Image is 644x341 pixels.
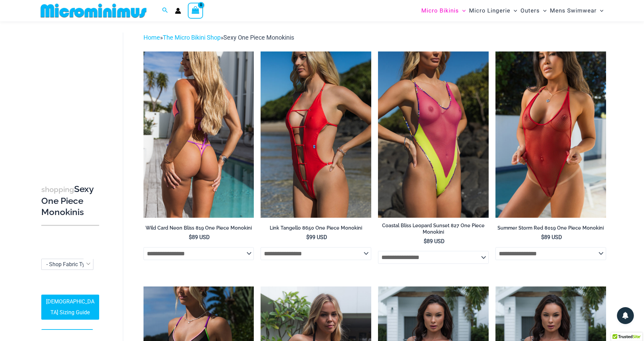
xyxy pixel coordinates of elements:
[143,51,254,217] a: Wild Card Neon Bliss 819 One Piece 04Wild Card Neon Bliss 819 One Piece 05Wild Card Neon Bliss 81...
[469,2,510,19] span: Micro Lingerie
[597,2,603,19] span: Menu Toggle
[510,2,517,19] span: Menu Toggle
[46,261,91,268] span: - Shop Fabric Type
[143,225,254,234] a: Wild Card Neon Bliss 819 One Piece Monokini
[38,3,149,18] img: MM SHOP LOGO FLAT
[495,51,606,217] img: Summer Storm Red 8019 One Piece 04
[41,184,99,218] h3: Sexy One Piece Monokinis
[189,234,210,240] bdi: 89 USD
[143,34,160,41] a: Home
[519,2,548,19] a: OutersMenu ToggleMenu Toggle
[378,222,489,235] h2: Coastal Bliss Leopard Sunset 827 One Piece Monokini
[378,51,489,217] img: Coastal Bliss Leopard Sunset 827 One Piece Monokini 06
[495,225,606,234] a: Summer Storm Red 8019 One Piece Monokini
[143,34,294,41] span: » »
[162,6,168,15] a: Search icon link
[42,259,93,270] span: - Shop Fabric Type
[261,51,371,217] img: Link Tangello 8650 One Piece Monokini 11
[541,234,544,240] span: $
[223,34,294,41] span: Sexy One Piece Monokinis
[541,234,562,240] bdi: 89 USD
[421,2,459,19] span: Micro Bikinis
[306,234,327,240] bdi: 99 USD
[459,2,466,19] span: Menu Toggle
[424,238,445,244] bdi: 89 USD
[261,225,371,234] a: Link Tangello 8650 One Piece Monokini
[550,2,597,19] span: Mens Swimwear
[548,2,605,19] a: Mens SwimwearMenu ToggleMenu Toggle
[467,2,519,19] a: Micro LingerieMenu ToggleMenu Toggle
[424,238,427,244] span: $
[520,2,540,19] span: Outers
[175,8,181,14] a: Account icon link
[378,51,489,217] a: Coastal Bliss Leopard Sunset 827 One Piece Monokini 06Coastal Bliss Leopard Sunset 827 One Piece ...
[495,225,606,231] h2: Summer Storm Red 8019 One Piece Monokini
[495,51,606,217] a: Summer Storm Red 8019 One Piece 04Summer Storm Red 8019 One Piece 03Summer Storm Red 8019 One Pie...
[188,3,203,18] a: View Shopping Cart, empty
[261,51,371,217] a: Link Tangello 8650 One Piece Monokini 11Link Tangello 8650 One Piece Monokini 12Link Tangello 865...
[163,34,221,41] a: The Micro Bikini Shop
[41,259,93,270] span: - Shop Fabric Type
[41,185,74,194] span: shopping
[143,225,254,231] h2: Wild Card Neon Bliss 819 One Piece Monokini
[378,222,489,238] a: Coastal Bliss Leopard Sunset 827 One Piece Monokini
[419,1,606,20] nav: Site Navigation
[41,295,99,320] a: [DEMOGRAPHIC_DATA] Sizing Guide
[306,234,309,240] span: $
[540,2,547,19] span: Menu Toggle
[420,2,467,19] a: Micro BikinisMenu ToggleMenu Toggle
[189,234,192,240] span: $
[41,27,102,163] iframe: TrustedSite Certified
[143,51,254,217] img: Wild Card Neon Bliss 819 One Piece 05
[261,225,371,231] h2: Link Tangello 8650 One Piece Monokini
